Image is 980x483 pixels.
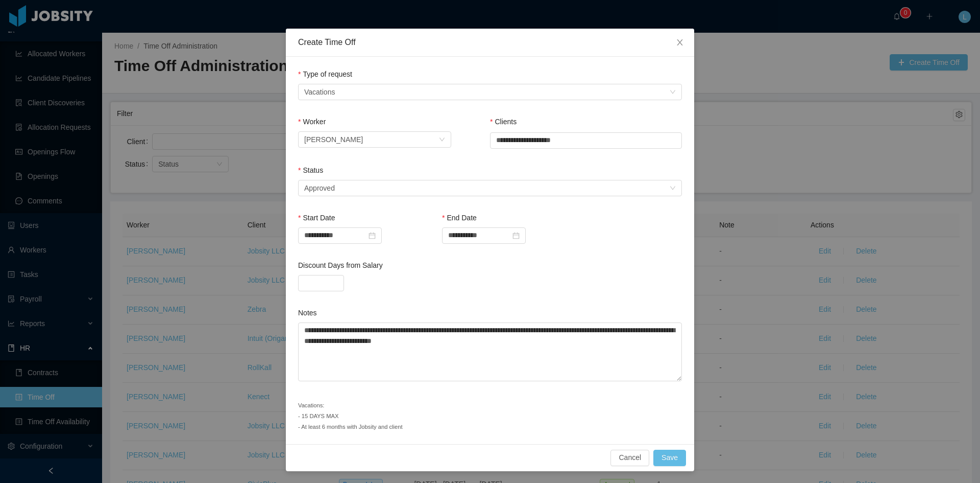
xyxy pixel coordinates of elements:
[304,180,335,196] div: Approved
[304,132,363,147] div: Cristian Raña
[610,450,649,466] button: Cancel
[666,29,694,57] button: Close
[304,84,335,100] div: Vacations
[299,275,344,291] input: Discount Days from Salary
[369,232,376,239] i: icon: calendar
[298,323,682,381] textarea: Notes
[490,118,517,126] label: Clients
[676,38,684,47] i: icon: close
[298,402,403,430] small: Vacations: - 15 DAYS MAX - At least 6 months with Jobsity and client
[298,166,323,174] label: Status
[512,232,520,239] i: icon: calendar
[298,261,383,269] label: Discount Days from Salary
[298,118,326,126] label: Worker
[298,309,317,317] label: Notes
[653,450,686,466] button: Save
[298,37,682,48] div: Create Time Off
[298,214,335,222] label: Start Date
[298,70,352,78] label: Type of request
[442,214,477,222] label: End Date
